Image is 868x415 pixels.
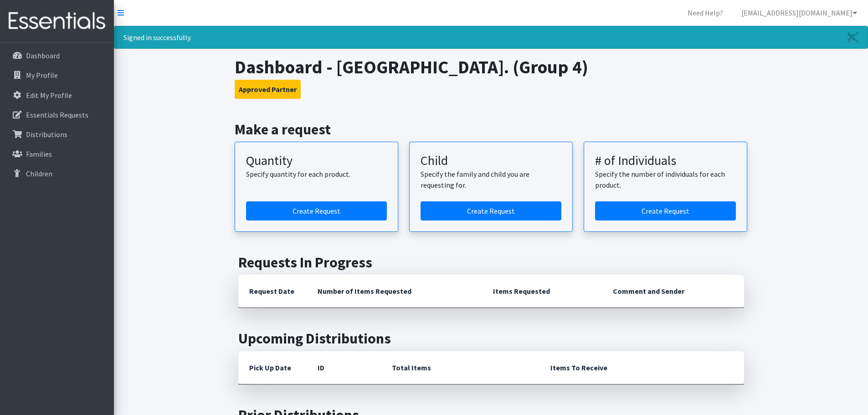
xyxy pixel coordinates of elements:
th: Items Requested [482,275,602,308]
th: Comment and Sender [602,275,744,308]
p: Specify quantity for each product. [246,169,387,179]
h1: Dashboard - [GEOGRAPHIC_DATA]. (Group 4) [235,56,747,78]
p: Children [26,169,52,178]
a: Essentials Requests [4,106,110,124]
th: Request Date [238,275,307,308]
a: Dashboard [4,46,110,65]
p: Edit My Profile [26,91,72,100]
p: Specify the family and child you are requesting for. [421,169,561,190]
img: HumanEssentials [4,6,110,36]
a: [EMAIL_ADDRESS][DOMAIN_NAME] [734,4,864,22]
h2: Requests In Progress [238,254,744,271]
th: ID [307,351,381,384]
h3: Child [421,153,561,169]
th: Number of Items Requested [307,275,483,308]
h3: # of Individuals [595,153,736,169]
th: Total Items [381,351,539,384]
p: Distributions [26,130,67,139]
p: Essentials Requests [26,110,88,119]
a: Edit My Profile [4,86,110,104]
div: Signed in successfully. [114,26,868,49]
p: Dashboard [26,51,60,60]
a: Distributions [4,125,110,143]
a: Families [4,145,110,163]
a: My Profile [4,66,110,84]
a: Create a request by number of individuals [595,201,736,220]
h2: Upcoming Distributions [238,330,744,347]
p: Specify the number of individuals for each product. [595,169,736,190]
th: Pick Up Date [238,351,307,384]
button: Approved Partner [235,80,301,99]
a: Need Help? [680,4,730,22]
h2: Make a request [235,121,747,138]
p: My Profile [26,71,58,80]
h3: Quantity [246,153,387,169]
a: Create a request by quantity [246,201,387,220]
p: Families [26,149,52,159]
a: Create a request for a child or family [421,201,561,220]
a: Close [838,26,868,48]
th: Items To Receive [539,351,744,384]
a: Children [4,164,110,183]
